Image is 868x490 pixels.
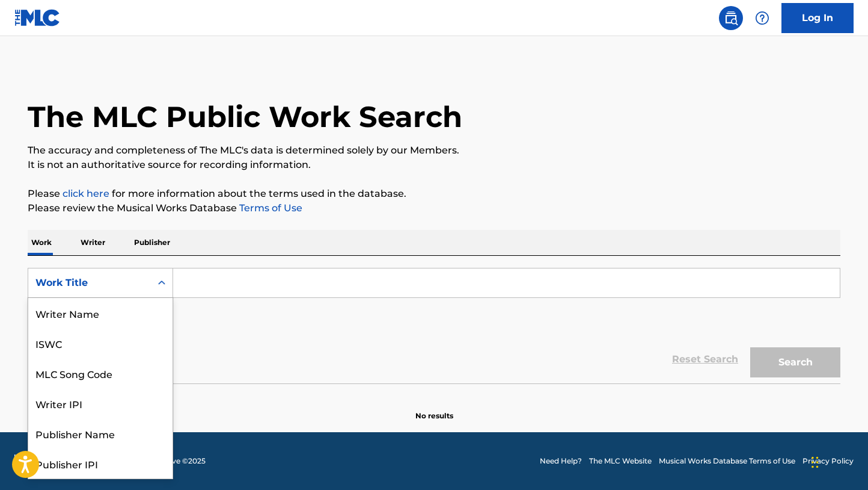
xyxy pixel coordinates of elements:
[14,454,52,468] img: logo
[28,418,173,448] div: Publisher Name
[28,328,173,358] div: ISWC
[540,456,582,467] a: Need Help?
[35,276,144,290] div: Work Title
[28,201,840,216] p: Please review the Musical Works Database
[77,230,109,255] p: Writer
[28,268,840,383] form: Search Form
[28,298,173,328] div: Writer Name
[28,158,840,172] p: It is not an authoritative source for recording information.
[808,432,868,490] iframe: Chat Widget
[63,188,109,199] a: click here
[28,187,840,201] p: Please for more information about the terms used in the database.
[415,396,453,421] p: No results
[589,456,652,467] a: The MLC Website
[755,11,769,25] img: help
[237,202,302,214] a: Terms of Use
[28,143,840,158] p: The accuracy and completeness of The MLC's data is determined solely by our Members.
[28,388,173,418] div: Writer IPI
[719,6,743,30] a: Public Search
[130,230,174,255] p: Publisher
[750,6,774,30] div: Help
[28,358,173,388] div: MLC Song Code
[28,99,462,135] h1: The MLC Public Work Search
[14,9,61,26] img: MLC Logo
[28,230,55,255] p: Work
[811,444,819,480] div: Drag
[802,456,854,467] a: Privacy Policy
[659,456,795,467] a: Musical Works Database Terms of Use
[781,3,854,33] a: Log In
[724,11,738,25] img: search
[28,448,173,479] div: Publisher IPI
